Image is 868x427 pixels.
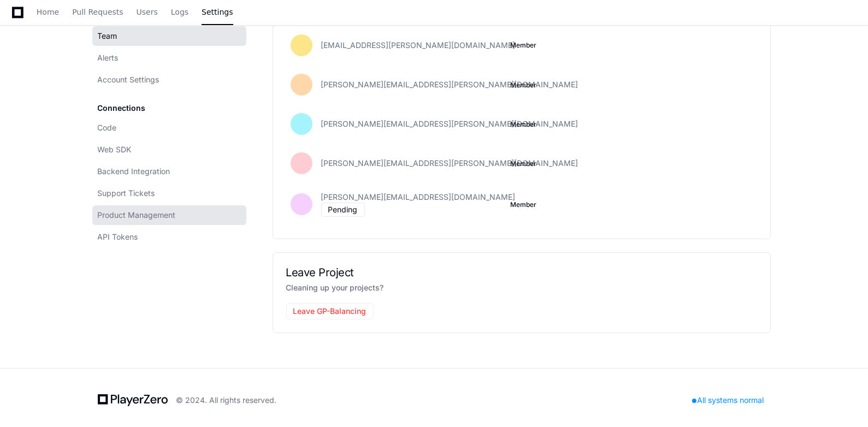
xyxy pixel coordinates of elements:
[92,48,246,68] a: Alerts
[511,159,537,168] button: Member
[321,79,578,90] span: [PERSON_NAME][EMAIL_ADDRESS][PERSON_NAME][DOMAIN_NAME]
[176,395,277,406] div: © 2024. All rights reserved.
[92,118,246,138] a: Code
[92,70,246,90] a: Account Settings
[511,81,537,90] button: Member
[72,9,123,15] span: Pull Requests
[92,227,246,247] a: API Tokens
[92,162,246,181] a: Backend Integration
[137,9,158,15] span: Users
[98,122,117,133] span: Code
[92,140,246,159] a: Web SDK
[92,26,246,46] a: Team
[321,192,516,203] span: [PERSON_NAME][EMAIL_ADDRESS][DOMAIN_NAME]
[98,166,170,177] span: Backend Integration
[92,183,246,203] a: Support Tickets
[98,31,117,41] span: Team
[98,188,155,199] span: Support Tickets
[92,205,246,225] a: Product Management
[37,9,59,15] span: Home
[511,120,537,129] button: Member
[98,144,132,155] span: Web SDK
[286,266,757,279] h2: Leave Project
[202,9,233,15] span: Settings
[686,393,771,408] div: All systems normal
[171,9,188,15] span: Logs
[511,200,537,209] button: Member
[321,40,516,51] span: [EMAIL_ADDRESS][PERSON_NAME][DOMAIN_NAME]
[98,232,138,242] span: API Tokens
[321,203,365,217] div: Pending
[511,41,537,50] span: Member
[321,158,578,169] span: [PERSON_NAME][EMAIL_ADDRESS][PERSON_NAME][DOMAIN_NAME]
[98,52,119,63] span: Alerts
[286,303,374,319] button: Leave GP-Balancing
[321,118,578,129] span: [PERSON_NAME][EMAIL_ADDRESS][PERSON_NAME][DOMAIN_NAME]
[98,74,160,85] span: Account Settings
[98,210,176,221] span: Product Management
[286,281,757,294] p: Cleaning up your projects?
